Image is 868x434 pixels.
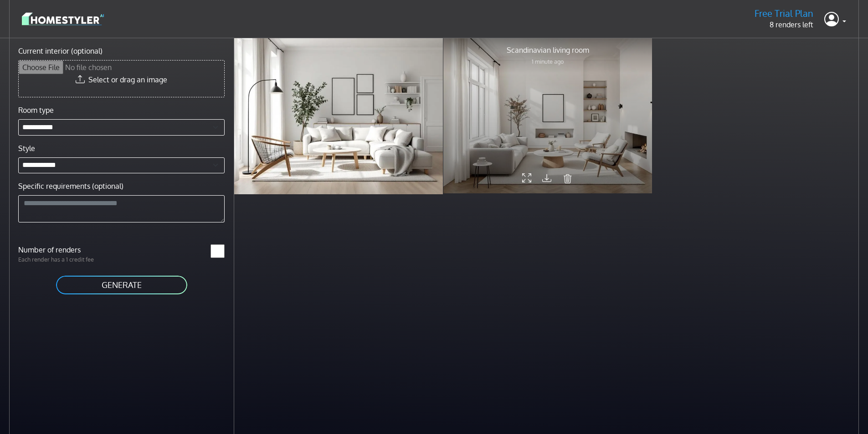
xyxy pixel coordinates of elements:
label: Style [18,143,35,154]
label: Number of renders [13,244,122,255]
img: logo-3de290ba35641baa71223ecac5eacb59cb85b4c7fdf211dc9aaecaaee71ea2f8.svg [22,11,104,27]
p: 1 minute ago [507,57,589,66]
label: Room type [18,105,54,116]
p: Each render has a 1 credit fee [13,255,122,264]
button: GENERATE [55,275,188,295]
h5: Free Trial Plan [755,8,813,19]
p: Scandinavian living room [507,45,589,56]
p: 8 renders left [755,19,813,30]
label: Current interior (optional) [18,45,103,56]
label: Specific requirements (optional) [18,181,123,192]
